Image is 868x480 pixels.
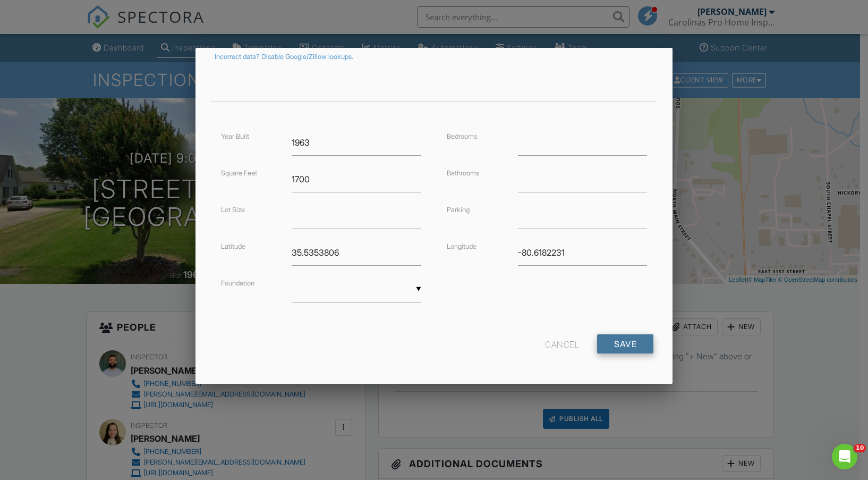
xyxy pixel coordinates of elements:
iframe: Intercom live chat [832,444,857,469]
label: Square Feet [221,169,257,177]
label: Foundation [221,279,254,287]
label: Parking [447,206,470,214]
label: Year Built [221,132,249,140]
label: Longitude [447,242,476,250]
label: Bathrooms [447,169,479,177]
div: Cancel [545,334,579,353]
label: Lot Size [221,206,245,214]
input: Save [597,334,653,353]
label: Latitude [221,242,245,250]
span: 10 [854,444,866,452]
div: Incorrect data? Disable Google/Zillow lookups. [215,53,654,61]
label: Bedrooms [447,132,477,140]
